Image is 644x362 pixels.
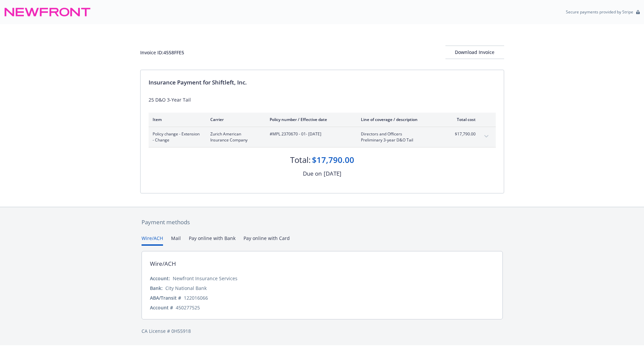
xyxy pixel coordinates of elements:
div: Due on [303,169,322,178]
button: Mail [171,235,181,246]
div: Policy number / Effective date [270,117,350,122]
span: Zurich American Insurance Company [210,131,259,143]
div: [DATE] [324,169,341,178]
span: $17,790.00 [450,131,476,137]
div: Total cost [450,117,476,122]
button: Wire/ACH [142,235,163,246]
div: Carrier [210,117,259,122]
div: Item [153,117,200,122]
button: Download Invoice [445,46,504,59]
div: Bank: [150,285,163,292]
span: Directors and Officers [361,131,440,137]
div: Invoice ID: 4558FFE5 [140,49,184,56]
div: ABA/Transit # [150,294,181,301]
span: Directors and OfficersPreliminary 3-year D&O Tail [361,131,440,143]
div: 122016066 [184,294,208,301]
div: Account # [150,304,173,311]
div: CA License # 0H55918 [142,327,503,335]
span: Policy change - Extension - Change [153,131,200,143]
div: 450277525 [176,304,200,311]
div: $17,790.00 [312,154,354,166]
button: Pay online with Bank [189,235,235,246]
div: City National Bank [165,285,207,292]
div: 25 D&O 3-Year Tail [149,96,496,103]
div: Policy change - Extension - ChangeZurich American Insurance Company#MPL 2370670 - 01- [DATE]Direc... [149,127,496,147]
button: expand content [481,131,492,142]
span: Preliminary 3-year D&O Tail [361,137,440,143]
div: Wire/ACH [150,259,176,268]
div: Total: [290,154,311,166]
p: Secure payments provided by Stripe [566,9,633,15]
div: Newfront Insurance Services [173,275,237,282]
div: Account: [150,275,170,282]
div: Payment methods [142,218,503,227]
div: Line of coverage / description [361,117,440,122]
button: Pay online with Card [244,235,290,246]
div: Insurance Payment for Shiftleft, Inc. [149,78,496,87]
span: #MPL 2370670 - 01 - [DATE] [270,131,350,137]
